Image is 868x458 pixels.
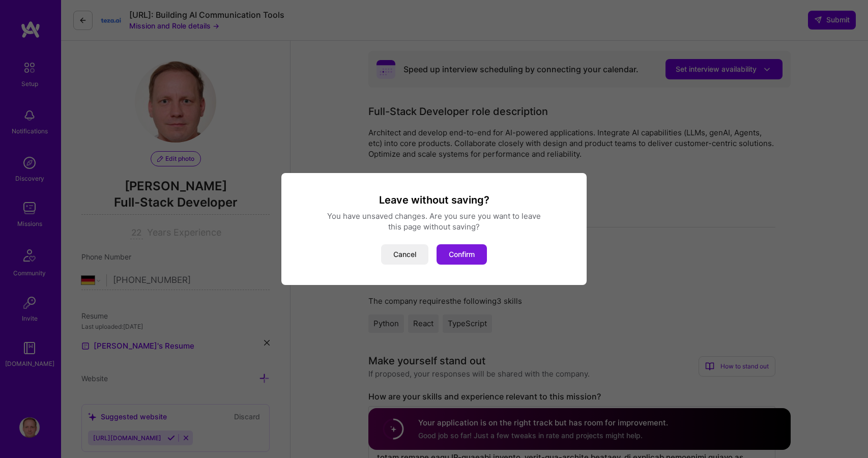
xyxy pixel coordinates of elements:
[294,211,574,221] div: You have unsaved changes. Are you sure you want to leave
[281,173,587,285] div: modal
[294,193,574,207] h3: Leave without saving?
[294,221,574,232] div: this page without saving?
[437,244,487,265] button: Confirm
[381,244,428,265] button: Cancel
